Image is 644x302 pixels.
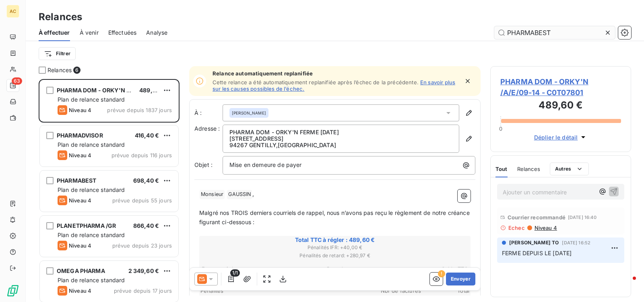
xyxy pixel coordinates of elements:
span: 2 349,60 € [128,267,159,274]
h3: Relances [39,10,82,24]
span: Relances [47,66,72,74]
span: Niveau 4 [534,225,557,231]
span: Niveau 4 [69,152,91,158]
span: Niveau 4 [69,197,91,204]
span: , [252,190,254,197]
span: Déplier le détail [534,133,578,142]
span: À effectuer [39,29,70,37]
span: Echec [508,225,525,231]
span: Relances [517,166,540,172]
span: prévue depuis 1837 jours [107,107,172,113]
span: Malgré nos TROIS derniers courriels de rappel, nous n’avons pas reçu le règlement de notre créanc... [199,209,471,225]
span: [PERSON_NAME] TO [509,239,559,246]
span: Pénalités de retard : + 280,97 € [200,252,469,259]
span: prévue depuis 116 jours [111,152,172,158]
th: Retard [291,265,379,273]
span: Niveau 4 [69,107,91,113]
span: Plan de relance standard [58,277,125,283]
span: Pénalités IFR : + 40,00 € [200,244,469,251]
span: Monsieur [200,190,225,199]
span: Mise en demeure de payer [229,161,302,168]
button: Envoyer [446,273,475,285]
span: 416,40 € [135,132,159,139]
span: [DATE] 16:52 [562,240,590,245]
div: grid [39,79,180,302]
span: Objet : [194,161,213,168]
span: 866,40 € [133,222,159,229]
span: Analyse [146,29,167,37]
span: 63 [12,77,22,85]
span: 1/1 [230,269,240,277]
span: PHARMABEST [57,177,97,184]
span: 6 [73,67,80,74]
button: Autres [550,162,589,175]
span: Plan de relance standard [58,231,125,238]
span: GAUSSIN [227,190,252,199]
span: PHARMA DOM - ORKY'N /A/E/09-14 [57,87,157,94]
span: prévue depuis 55 jours [112,197,172,204]
span: prévue depuis 17 jours [114,287,172,294]
span: 489,60 € [139,87,165,94]
span: Relance automatiquement replanifiée [213,70,459,77]
span: Adresse : [194,125,220,132]
div: AC [6,5,19,18]
p: [STREET_ADDRESS] [229,135,452,142]
span: Plan de relance standard [58,186,125,193]
iframe: Intercom live chat [617,275,636,294]
span: Niveau 4 [69,242,91,249]
input: Rechercher [494,26,615,39]
span: 698,40 € [133,177,159,184]
th: Solde TTC [380,265,469,273]
span: [DATE] 16:40 [568,215,597,220]
a: En savoir plus sur les causes possibles de l’échec. [213,79,455,92]
span: Cette relance a été automatiquement replanifiée après l’échec de la précédente. [213,79,419,85]
span: FERME DEPUIS LE [DATE] [502,250,572,256]
span: Effectuées [108,29,137,37]
button: Filtrer [39,47,76,60]
span: Plan de relance standard [58,141,125,148]
img: Logo LeanPay [6,284,19,297]
label: À : [194,109,223,117]
button: Déplier le détail [532,133,590,142]
span: PLANETPHARMA /GR [57,222,116,229]
p: PHARMA DOM - ORKY'N FERME [DATE] [229,129,452,135]
th: Factures échues [201,265,290,273]
span: Niveau 4 [69,287,91,294]
h3: 489,60 € [500,98,621,114]
span: Total TTC à régler : 489,60 € [200,236,469,244]
span: Tout [495,166,508,172]
span: PHARMA DOM - ORKY'N /A/E/09-14 - C0T07801 [500,76,621,98]
span: [PERSON_NAME] [232,110,266,116]
span: Courrier recommandé [508,214,566,221]
span: À venir [80,29,99,37]
span: 0 [499,125,502,132]
span: prévue depuis 23 jours [112,242,172,249]
span: PHARMADVISOR [57,132,103,139]
span: OMEGA PHARMA [57,267,105,274]
p: 94267 GENTILLY , [GEOGRAPHIC_DATA] [229,142,452,148]
span: Plan de relance standard [58,96,125,103]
